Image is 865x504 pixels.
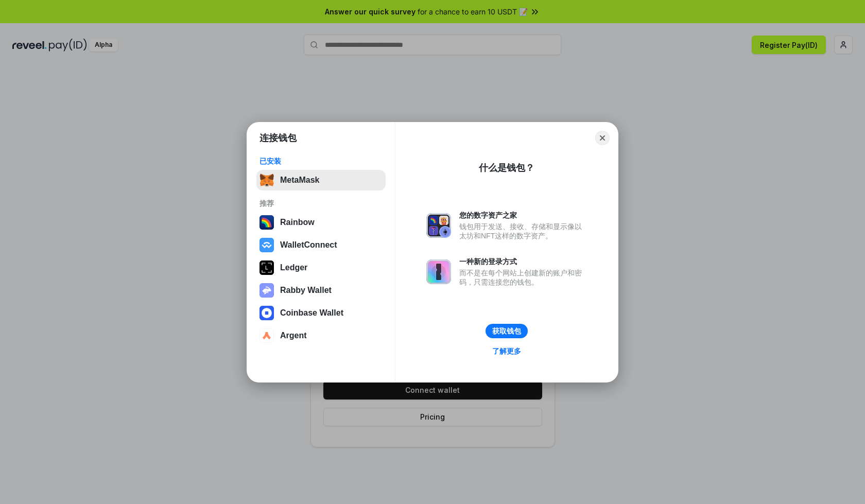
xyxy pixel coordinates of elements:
[256,170,386,190] button: MetaMask
[492,326,521,336] div: 获取钱包
[280,240,337,250] div: WalletConnect
[280,176,319,185] div: MetaMask
[259,328,274,343] img: svg+xml,%3Csvg%20width%3D%2228%22%20height%3D%2228%22%20viewBox%3D%220%200%2028%2028%22%20fill%3D...
[459,268,587,287] div: 而不是在每个网站上创建新的账户和密码，只需连接您的钱包。
[259,173,274,187] img: svg+xml,%3Csvg%20fill%3D%22none%22%20height%3D%2233%22%20viewBox%3D%220%200%2035%2033%22%20width%...
[256,325,386,346] button: Argent
[256,303,386,323] button: Coinbase Wallet
[459,211,587,220] div: 您的数字资产之家
[486,324,528,338] button: 获取钱包
[280,331,307,340] div: Argent
[595,131,610,145] button: Close
[280,286,332,295] div: Rabby Wallet
[259,199,383,208] div: 推荐
[426,259,451,284] img: svg+xml,%3Csvg%20xmlns%3D%22http%3A%2F%2Fwww.w3.org%2F2000%2Fsvg%22%20fill%3D%22none%22%20viewBox...
[426,213,451,238] img: svg+xml,%3Csvg%20xmlns%3D%22http%3A%2F%2Fwww.w3.org%2F2000%2Fsvg%22%20fill%3D%22none%22%20viewBox...
[259,215,274,230] img: svg+xml,%3Csvg%20width%3D%22120%22%20height%3D%22120%22%20viewBox%3D%220%200%20120%20120%22%20fil...
[280,263,307,272] div: Ledger
[259,306,274,320] img: svg+xml,%3Csvg%20width%3D%2228%22%20height%3D%2228%22%20viewBox%3D%220%200%2028%2028%22%20fill%3D...
[259,283,274,298] img: svg+xml,%3Csvg%20xmlns%3D%22http%3A%2F%2Fwww.w3.org%2F2000%2Fsvg%22%20fill%3D%22none%22%20viewBox...
[459,222,587,240] div: 钱包用于发送、接收、存储和显示像以太坊和NFT这样的数字资产。
[259,157,383,166] div: 已安装
[259,260,274,275] img: svg+xml,%3Csvg%20xmlns%3D%22http%3A%2F%2Fwww.w3.org%2F2000%2Fsvg%22%20width%3D%2228%22%20height%3...
[256,280,386,301] button: Rabby Wallet
[256,212,386,233] button: Rainbow
[459,257,587,266] div: 一种新的登录方式
[256,235,386,255] button: WalletConnect
[259,132,297,144] h1: 连接钱包
[256,257,386,278] button: Ledger
[280,308,343,318] div: Coinbase Wallet
[492,346,521,356] div: 了解更多
[486,344,527,358] a: 了解更多
[259,238,274,252] img: svg+xml,%3Csvg%20width%3D%2228%22%20height%3D%2228%22%20viewBox%3D%220%200%2028%2028%22%20fill%3D...
[280,218,315,227] div: Rainbow
[479,162,534,174] div: 什么是钱包？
